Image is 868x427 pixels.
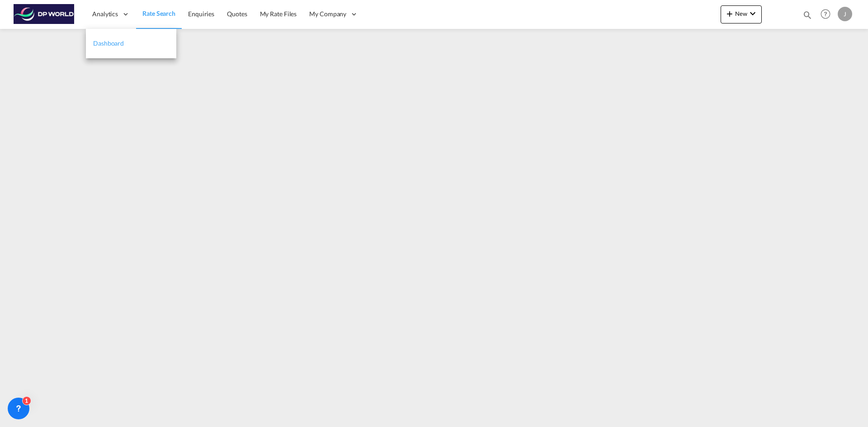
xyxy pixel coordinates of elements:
[802,10,812,23] div: icon-magnify
[838,7,852,21] div: J
[86,29,176,58] a: Dashboard
[802,10,812,20] md-icon: icon-magnify
[14,4,75,24] img: c08ca190194411f088ed0f3ba295208c.png
[309,9,346,19] span: My Company
[724,10,758,17] span: New
[818,6,833,22] span: Help
[142,9,175,17] span: Rate Search
[227,10,247,18] span: Quotes
[818,6,838,23] div: Help
[188,10,214,18] span: Enquiries
[260,10,297,18] span: My Rate Files
[721,5,762,23] button: icon-plus 400-fgNewicon-chevron-down
[724,8,735,19] md-icon: icon-plus 400-fg
[93,39,124,47] span: Dashboard
[92,9,118,19] span: Analytics
[747,8,758,19] md-icon: icon-chevron-down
